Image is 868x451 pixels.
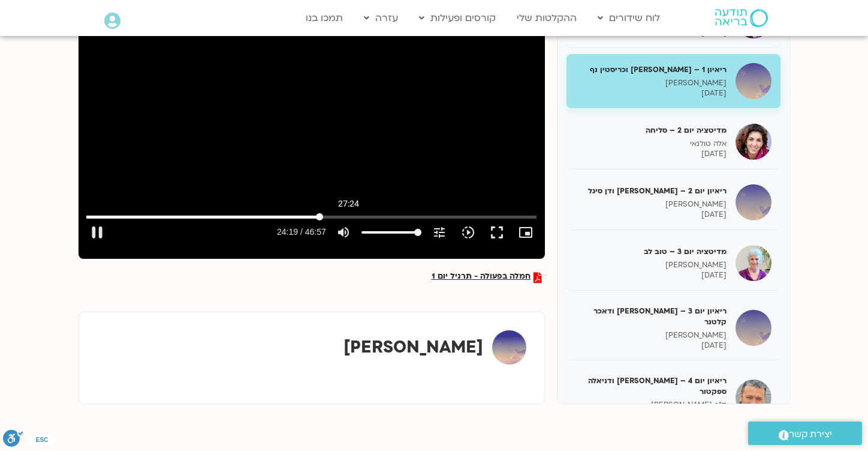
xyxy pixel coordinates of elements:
[789,426,832,443] span: יצירת קשר
[575,260,727,270] p: [PERSON_NAME]
[300,7,349,29] a: תמכו בנו
[715,9,768,27] img: תודעה בריאה
[511,7,583,29] a: ההקלטות שלי
[575,210,727,220] p: [DATE]
[736,124,771,160] img: מדיטציה יום 2 – סליחה
[575,375,727,397] h5: ריאיון יום 4 – [PERSON_NAME] ודניאלה ספקטור
[736,380,771,416] img: ריאיון יום 4 – אסף סטי אל-בר ודניאלה ספקטור
[343,336,483,359] strong: [PERSON_NAME]
[736,184,771,220] img: ריאיון יום 2 – טארה בראך ודן סיגל
[432,272,542,283] a: חמלה בפעולה - תרגיל יום 1
[575,139,727,149] p: אלה טולנאי
[575,330,727,341] p: [PERSON_NAME]
[592,7,666,29] a: לוח שידורים
[575,341,727,351] p: [DATE]
[575,270,727,280] p: [DATE]
[575,246,727,257] h5: מדיטציה יום 3 – טוב לב
[432,272,531,283] span: חמלה בפעולה - תרגיל יום 1
[575,78,727,88] p: [PERSON_NAME]
[575,149,727,159] p: [DATE]
[575,125,727,136] h5: מדיטציה יום 2 – סליחה
[492,330,526,365] img: טארה בראך
[575,306,727,327] h5: ריאיון יום 3 – [PERSON_NAME] ודאכר קלטנר
[358,7,404,29] a: עזרה
[575,400,727,410] p: ד"ר [PERSON_NAME]
[575,186,727,196] h5: ריאיון יום 2 – [PERSON_NAME] ודן סיגל
[575,88,727,98] p: [DATE]
[575,199,727,210] p: [PERSON_NAME]
[736,310,771,346] img: ריאיון יום 3 – טארה בראך ודאכר קלטנר
[413,7,502,29] a: קורסים ופעילות
[575,64,727,75] h5: ריאיון 1 – [PERSON_NAME] וכריסטין נף
[748,422,862,445] a: יצירת קשר
[736,245,771,281] img: מדיטציה יום 3 – טוב לב
[736,63,771,99] img: ריאיון 1 – טארה בראך וכריסטין נף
